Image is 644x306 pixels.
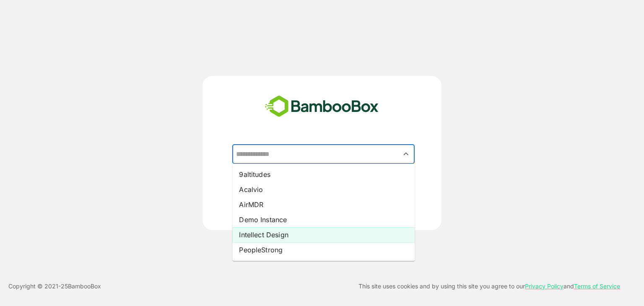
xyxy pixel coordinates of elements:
img: bamboobox [260,93,383,120]
li: Demo Instance [232,212,415,227]
button: Close [400,148,412,160]
li: Intellect Design [232,227,415,242]
li: PeopleStrong [232,242,415,257]
li: Acalvio [232,182,415,197]
a: Privacy Policy [525,283,563,290]
p: This site uses cookies and by using this site you agree to our and [358,281,620,291]
li: 9altitudes [232,167,415,182]
a: Terms of Service [574,283,620,290]
li: AirMDR [232,197,415,212]
p: Copyright © 2021- 25 BambooBox [8,281,101,291]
